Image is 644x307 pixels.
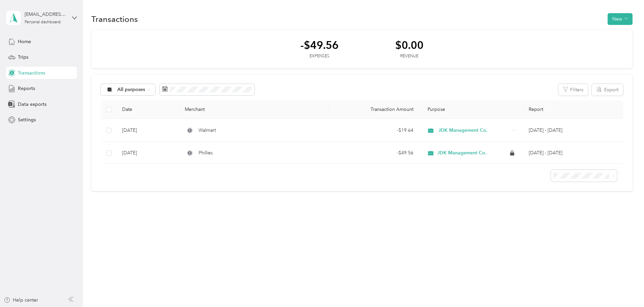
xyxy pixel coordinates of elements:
th: Report [523,100,623,119]
iframe: Everlance-gr Chat Button Frame [606,269,644,307]
span: Phillies [199,149,213,157]
td: Sep 1 - 30, 2025 [523,119,623,142]
div: [EMAIL_ADDRESS][DOMAIN_NAME] [25,11,67,18]
button: New [608,13,633,25]
td: [DATE] [117,142,179,164]
span: Walmart [199,127,216,134]
div: Revenue [395,53,423,59]
span: JDK Management Co. [438,127,510,134]
div: Personal dashboard [25,20,61,24]
div: $0.00 [395,39,423,51]
th: Date [117,100,179,119]
div: - $49.56 [334,149,413,157]
span: Data exports [18,101,47,108]
th: Transaction Amount [329,100,419,119]
td: Jun 1 - 30, 2025 [523,142,623,164]
td: [DATE] [117,119,179,142]
span: Home [18,38,31,45]
button: Filters [558,84,588,96]
span: Settings [18,116,36,123]
span: Purpose [424,106,445,112]
th: Merchant [179,100,329,119]
span: Reports [18,85,35,92]
div: - $19.64 [334,127,413,134]
button: Help center [4,297,38,304]
button: Export [592,84,623,96]
span: Trips [18,54,28,61]
div: Expenses [300,53,339,59]
span: All purposes [117,87,145,92]
span: JDK Management Co. [437,150,487,156]
span: Transactions [18,69,45,76]
h1: Transactions [91,16,138,23]
div: -$49.56 [300,39,339,51]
